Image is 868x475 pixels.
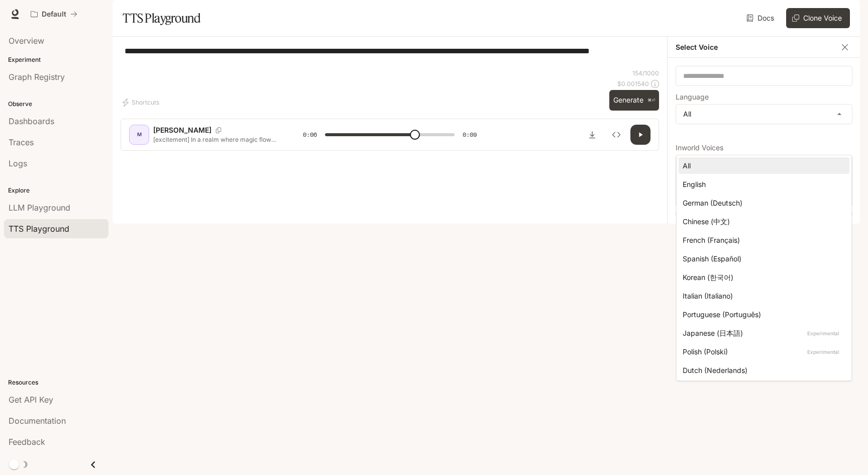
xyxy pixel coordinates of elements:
p: Experimental [805,347,841,356]
div: Italian (Italiano) [683,291,841,301]
div: Korean (한국어) [683,272,841,282]
div: Portuguese (Português) [683,309,841,320]
div: German (Deutsch) [683,198,841,208]
div: Spanish (Español) [683,253,841,264]
div: French (Français) [683,235,841,245]
div: Polish (Polski) [683,346,841,357]
div: Japanese (日本語) [683,328,841,338]
div: Dutch (Nederlands) [683,365,841,375]
div: Chinese (中文) [683,216,841,227]
p: Experimental [805,329,841,338]
div: All [683,160,841,171]
div: English [683,179,841,189]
